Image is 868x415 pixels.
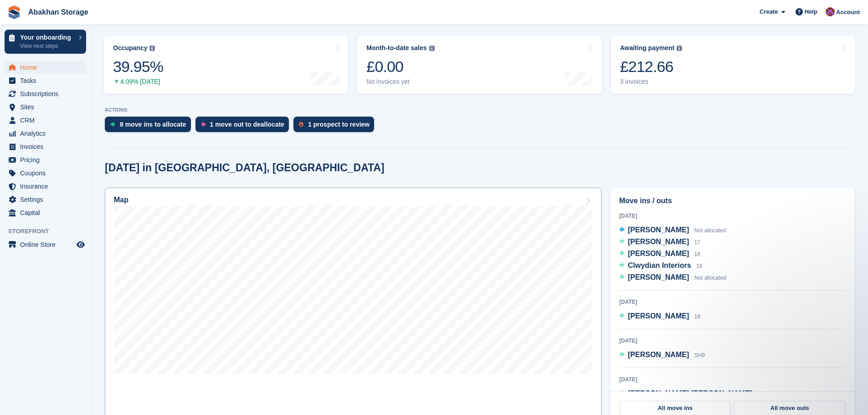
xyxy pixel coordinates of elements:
a: [PERSON_NAME] 19 [619,311,700,323]
a: Your onboarding View next steps [5,30,86,54]
h2: Move ins / outs [619,195,846,206]
span: Pricing [20,154,75,166]
span: Not allocated [694,227,726,234]
a: 1 move out to deallocate [195,117,293,137]
a: Month-to-date sales £0.00 No invoices yet [357,36,601,94]
a: menu [5,167,86,179]
span: Analytics [20,127,75,140]
div: [DATE] [619,212,846,220]
span: Subscriptions [20,87,75,100]
span: Invoices [20,140,75,153]
h2: [DATE] in [GEOGRAPHIC_DATA], [GEOGRAPHIC_DATA] [105,162,385,174]
div: £212.66 [620,57,683,76]
a: [PERSON_NAME] Not allocated [619,272,726,284]
p: View next steps [20,42,74,50]
h2: Map [114,196,128,204]
a: menu [5,180,86,193]
span: Storefront [8,227,91,236]
a: 1 prospect to review [293,117,379,137]
a: Clwydian Interiors 16 [619,260,703,272]
a: [PERSON_NAME] Not allocated [619,225,726,236]
div: Occupancy [113,44,147,52]
span: Home [20,61,75,74]
div: [DATE] [619,375,846,384]
a: menu [5,74,86,87]
img: move_ins_to_allocate_icon-fdf77a2bb77ea45bf5b3d319d69a93e2d87916cf1d5bf7949dd705db3b84f3ca.svg [110,122,115,127]
a: [PERSON_NAME] SH9 [619,349,705,361]
div: 4.09% [DATE] [113,78,163,86]
a: menu [5,140,86,153]
span: [PERSON_NAME] [628,273,689,281]
a: menu [5,154,86,166]
div: 1 move out to deallocate [210,121,284,128]
a: menu [5,87,86,100]
a: Abakhan Storage [25,5,92,20]
a: 8 move ins to allocate [105,117,195,137]
span: [PERSON_NAME] [628,250,689,257]
a: menu [5,101,86,113]
span: Help [805,7,817,16]
span: Capital [20,206,75,219]
div: £0.00 [366,57,434,76]
div: 3 invoices [620,78,683,86]
span: Insurance [20,180,75,193]
span: 18 [694,251,700,257]
a: menu [5,238,86,251]
div: Awaiting payment [620,44,675,52]
span: Sites [20,101,75,113]
a: Occupancy 39.95% 4.09% [DATE] [104,36,348,94]
div: 39.95% [113,57,163,76]
span: Online Store [20,238,75,251]
img: icon-info-grey-7440780725fd019a000dd9b08b2336e03edf1995a4989e88bcd33f0948082b44.svg [149,46,155,51]
a: menu [5,193,86,206]
a: [PERSON_NAME] [PERSON_NAME] Not allocated [619,388,789,400]
span: CRM [20,114,75,127]
span: [PERSON_NAME] [628,238,689,246]
span: Settings [20,193,75,206]
img: icon-info-grey-7440780725fd019a000dd9b08b2336e03edf1995a4989e88bcd33f0948082b44.svg [429,46,435,51]
img: prospect-51fa495bee0391a8d652442698ab0144808aea92771e9ea1ae160a38d050c398.svg [299,122,303,127]
span: Not allocated [757,391,789,397]
img: icon-info-grey-7440780725fd019a000dd9b08b2336e03edf1995a4989e88bcd33f0948082b44.svg [677,46,682,51]
a: menu [5,206,86,219]
img: move_outs_to_deallocate_icon-f764333ba52eb49d3ac5e1228854f67142a1ed5810a6f6cc68b1a99e826820c5.svg [201,122,205,127]
span: Create [760,7,778,16]
span: 17 [694,239,700,246]
span: Coupons [20,167,75,179]
span: [PERSON_NAME] [628,226,689,234]
div: No invoices yet [366,78,434,86]
div: Month-to-date sales [366,44,426,52]
img: stora-icon-8386f47178a22dfd0bd8f6a31ec36ba5ce8667c1dd55bd0f319d3a0aa187defe.svg [7,5,21,19]
a: menu [5,127,86,140]
span: Account [836,8,860,17]
a: Awaiting payment £212.66 3 invoices [611,36,855,94]
a: Preview store [75,239,86,250]
div: [DATE] [619,337,846,345]
div: 1 prospect to review [308,121,370,128]
span: [PERSON_NAME] [628,351,689,359]
a: menu [5,61,86,74]
span: SH9 [694,352,705,359]
span: 19 [694,313,700,320]
img: William Abakhan [826,7,835,16]
span: Not allocated [694,275,726,281]
p: Your onboarding [20,34,74,41]
span: Tasks [20,74,75,87]
a: [PERSON_NAME] 18 [619,248,700,260]
span: [PERSON_NAME] [PERSON_NAME] [628,389,752,397]
p: ACTIONS [105,107,854,113]
div: 8 move ins to allocate [120,121,186,128]
div: [DATE] [619,298,846,306]
span: 16 [696,263,702,269]
span: Clwydian Interiors [628,261,691,269]
span: [PERSON_NAME] [628,312,689,320]
a: [PERSON_NAME] 17 [619,236,700,248]
a: menu [5,114,86,127]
